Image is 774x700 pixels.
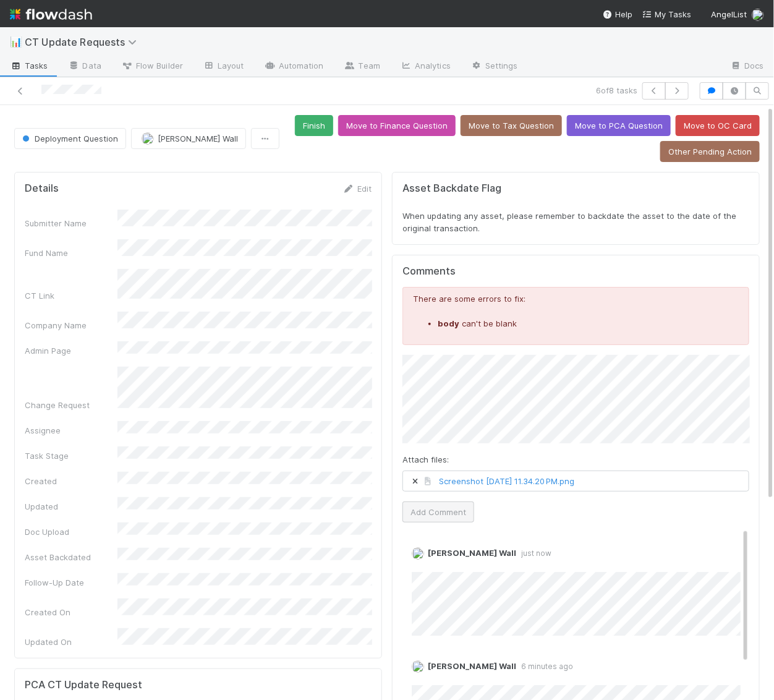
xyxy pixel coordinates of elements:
div: Change Request [25,399,117,411]
h5: Asset Backdate Flag [402,182,749,195]
a: Docs [720,57,774,77]
span: CT Update Requests [25,36,143,48]
div: There are some errors to fix: [402,287,749,345]
img: avatar_041b9f3e-9684-4023-b9b7-2f10de55285d.png [752,9,764,21]
button: Other Pending Action [660,141,760,162]
button: Finish [295,115,333,136]
span: [PERSON_NAME] Wall [428,548,516,558]
button: Move to PCA Question [567,115,671,136]
div: Assignee [25,424,117,437]
a: Layout [193,57,254,77]
button: Move to Tax Question [461,115,562,136]
span: Tasks [10,59,48,72]
strong: body [438,318,459,328]
img: avatar_041b9f3e-9684-4023-b9b7-2f10de55285d.png [412,547,424,560]
label: Attach files: [402,453,449,466]
span: Deployment Question [20,134,118,143]
span: AngelList [711,9,747,19]
a: Flow Builder [111,57,193,77]
a: My Tasks [642,8,691,20]
div: Company Name [25,319,117,331]
div: Task Stage [25,450,117,462]
span: 6 minutes ago [516,662,573,671]
button: Move to Finance Question [338,115,456,136]
img: logo-inverted-e16ddd16eac7371096b0.svg [10,4,92,25]
div: Updated On [25,636,117,648]
a: Team [334,57,390,77]
button: Add Comment [402,502,474,523]
img: avatar_041b9f3e-9684-4023-b9b7-2f10de55285d.png [412,660,424,673]
h5: PCA CT Update Request [25,679,142,691]
span: [PERSON_NAME] Wall [158,134,238,143]
a: Settings [461,57,528,77]
div: Doc Upload [25,526,117,538]
div: CT Link [25,289,117,302]
a: Automation [254,57,334,77]
button: Move to OC Card [676,115,760,136]
span: My Tasks [642,9,691,19]
span: 📊 [10,36,22,47]
h5: Comments [402,265,749,278]
div: Follow-Up Date [25,576,117,589]
h5: Details [25,182,59,195]
div: Asset Backdated [25,551,117,563]
div: Submitter Name [25,217,117,229]
span: [PERSON_NAME] Wall [428,661,516,671]
span: 6 of 8 tasks [596,84,637,96]
button: [PERSON_NAME] Wall [131,128,246,149]
a: Edit [342,184,372,194]
span: Flow Builder [121,59,183,72]
span: just now [516,548,551,558]
div: Created [25,475,117,487]
li: can't be blank [438,317,739,330]
a: Data [58,57,111,77]
div: Fund Name [25,247,117,259]
span: When updating any asset, please remember to backdate the asset to the date of the original transa... [402,211,739,233]
div: Created On [25,606,117,618]
div: Admin Page [25,344,117,357]
a: Analytics [390,57,461,77]
div: Help [603,8,632,20]
button: Deployment Question [14,128,126,149]
div: Updated [25,500,117,513]
img: avatar_041b9f3e-9684-4023-b9b7-2f10de55285d.png [142,132,154,145]
a: Screenshot [DATE] 11.34.20 PM.png [439,476,574,486]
